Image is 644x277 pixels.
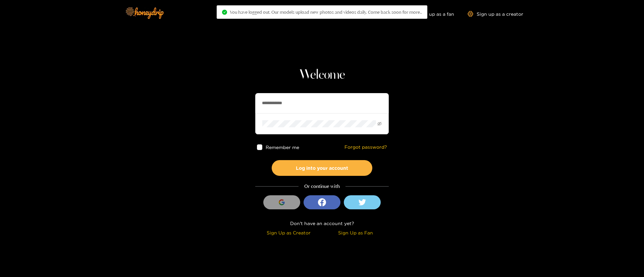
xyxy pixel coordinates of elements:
a: Sign up as a creator [468,11,523,17]
div: Or continue with [255,183,389,190]
span: Remember me [266,145,300,150]
span: check-circle [222,10,227,15]
div: Sign Up as Creator [257,229,320,236]
h1: Welcome [255,67,389,83]
span: eye-invisible [377,122,382,126]
div: Sign Up as Fan [324,229,387,236]
div: Don't have an account yet? [255,219,389,227]
a: Forgot password? [344,144,387,150]
button: Log into your account [272,160,372,176]
a: Sign up as a fan [408,11,454,17]
span: You have logged out. Our models upload new photos and videos daily. Come back soon for more.. [230,9,422,15]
